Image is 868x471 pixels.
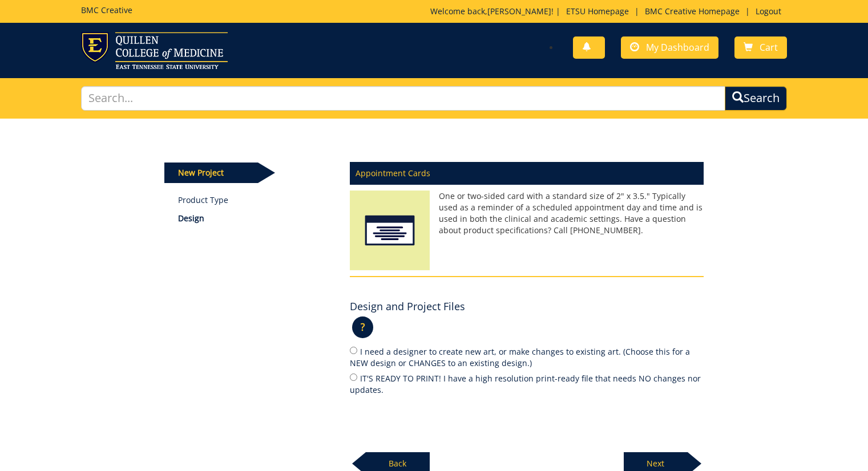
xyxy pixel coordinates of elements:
[81,32,228,69] img: ETSU logo
[350,162,704,185] p: Appointment Cards
[430,6,787,17] p: Welcome back, ! | | |
[350,190,704,236] p: One or two-sided card with a standard size of 2" x 3.5." Typically used as a reminder of a schedu...
[560,6,635,17] a: ETSU Homepage
[178,194,333,206] a: Product Type
[750,6,787,17] a: Logout
[725,86,787,111] button: Search
[760,41,778,54] span: Cart
[178,213,333,224] p: Design
[350,345,704,369] label: I need a designer to create new art, or make changes to existing art. (Choose this for a NEW desi...
[350,301,465,312] h4: Design and Project Files
[350,373,357,381] input: IT'S READY TO PRINT! I have a high resolution print-ready file that needs NO changes nor updates.
[639,6,745,17] a: BMC Creative Homepage
[352,316,373,338] p: ?
[81,86,726,111] input: Search...
[81,6,132,14] h5: BMC Creative
[734,36,787,59] a: Cart
[487,6,551,17] a: [PERSON_NAME]
[350,372,704,396] label: IT'S READY TO PRINT! I have a high resolution print-ready file that needs NO changes nor updates.
[350,347,357,354] input: I need a designer to create new art, or make changes to existing art. (Choose this for a NEW desi...
[621,36,718,59] a: My Dashboard
[164,163,258,183] p: New Project
[646,41,709,54] span: My Dashboard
